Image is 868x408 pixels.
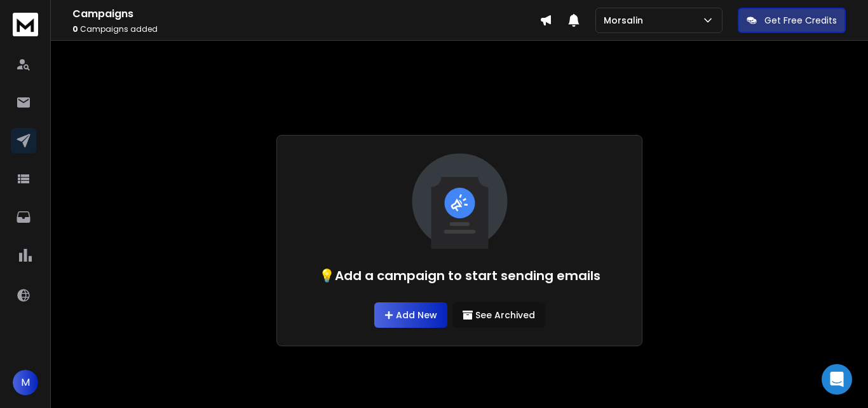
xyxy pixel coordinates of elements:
p: Morsalin [604,14,648,27]
img: logo [13,13,38,36]
h1: Campaigns [72,6,539,22]
span: 0 [72,24,78,34]
button: Get Free Credits [738,8,846,33]
button: M [13,370,38,395]
p: Get Free Credits [764,14,837,27]
p: Campaigns added [72,24,539,34]
div: Open Intercom Messenger [822,364,852,395]
h1: 💡Add a campaign to start sending emails [319,267,600,285]
button: See Archived [452,302,545,328]
a: Add New [374,302,447,328]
